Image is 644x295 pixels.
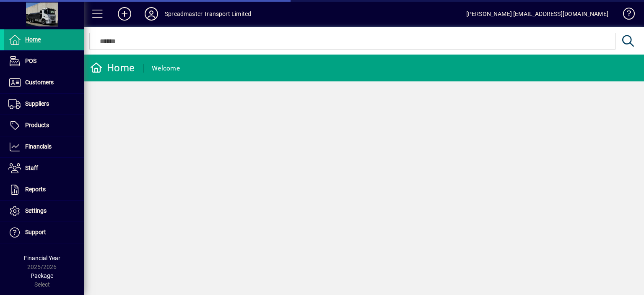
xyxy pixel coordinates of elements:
[111,6,138,21] button: Add
[466,7,608,21] div: [PERSON_NAME] [EMAIL_ADDRESS][DOMAIN_NAME]
[25,186,46,193] span: Reports
[4,179,84,200] a: Reports
[4,72,84,93] a: Customers
[25,36,41,43] span: Home
[25,100,49,107] span: Suppliers
[4,51,84,72] a: POS
[4,136,84,157] a: Financials
[25,57,36,64] span: POS
[25,122,49,128] span: Products
[31,272,53,279] span: Package
[4,94,84,115] a: Suppliers
[4,222,84,243] a: Support
[4,115,84,136] a: Products
[617,2,634,29] a: Knowledge Base
[25,143,52,150] span: Financials
[138,6,165,21] button: Profile
[24,255,60,261] span: Financial Year
[25,79,54,86] span: Customers
[25,164,38,171] span: Staff
[25,207,47,214] span: Settings
[152,62,180,75] div: Welcome
[165,7,251,21] div: Spreadmaster Transport Limited
[90,61,135,75] div: Home
[4,158,84,179] a: Staff
[4,201,84,222] a: Settings
[25,229,46,235] span: Support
